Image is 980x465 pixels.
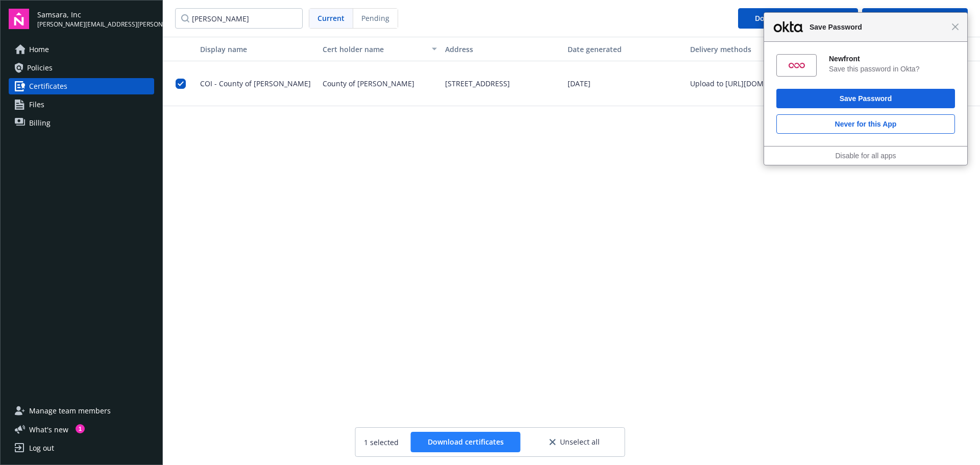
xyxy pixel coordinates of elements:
div: Save this password in Okta? [829,64,955,74]
a: Disable for all apps [835,152,896,160]
span: Current [317,13,345,23]
div: Cert holder name [323,44,426,55]
button: Address [441,37,563,61]
div: Upload to [URL][DOMAIN_NAME] [690,78,802,89]
button: Download certificates [411,432,521,452]
span: [STREET_ADDRESS] [445,78,510,89]
input: Toggle Row Selected [176,79,186,89]
div: Display name [200,44,314,55]
span: 1 selected [364,437,399,448]
div: Date generated [568,44,682,55]
span: Billing [29,115,51,131]
input: Filter certificates... [175,8,303,29]
button: Delivery methods [686,37,808,61]
span: Close [951,23,959,31]
span: Pending [361,13,389,23]
span: Manage team members [29,403,111,419]
span: What ' s new [29,424,68,435]
button: Display name [196,37,318,61]
button: Request a certificate [862,8,968,29]
span: Certificates [29,78,67,94]
a: Files [9,96,154,113]
span: [DATE] [568,78,591,89]
button: What's new1 [9,424,85,435]
a: Billing [9,115,154,131]
a: Certificates [9,78,154,94]
div: Log out [29,440,54,456]
button: Never for this App [776,114,955,134]
span: Pending [353,9,398,28]
span: Files [29,96,44,113]
button: Save Password [776,89,955,108]
button: Cert holder name [318,37,441,61]
span: Home [29,41,49,58]
a: Home [9,41,154,58]
button: Download all certificates [738,8,858,29]
div: Download all certificates [755,9,841,28]
span: Policies [27,60,53,76]
div: Delivery methods [690,44,804,55]
span: Save Password [804,21,951,33]
div: 1 [76,424,85,433]
span: Download certificates [428,437,504,447]
a: Manage team members [9,403,154,419]
img: navigator-logo.svg [9,9,29,29]
button: Date generated [563,37,686,61]
img: 9qr+3JAAAABklEQVQDAAYfn1AZwRfeAAAAAElFTkSuQmCC [789,57,805,74]
span: COI - County of [PERSON_NAME] [200,79,311,88]
button: Samsara, Inc[PERSON_NAME][EMAIL_ADDRESS][PERSON_NAME][DOMAIN_NAME] [37,9,154,29]
div: Newfront [829,54,955,63]
a: Policies [9,60,154,76]
span: [PERSON_NAME][EMAIL_ADDRESS][PERSON_NAME][DOMAIN_NAME] [37,20,154,29]
span: County of [PERSON_NAME] [323,78,414,89]
span: Unselect all [560,438,600,446]
div: Address [445,44,559,55]
button: Unselect all [533,432,617,452]
span: Samsara, Inc [37,9,154,20]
